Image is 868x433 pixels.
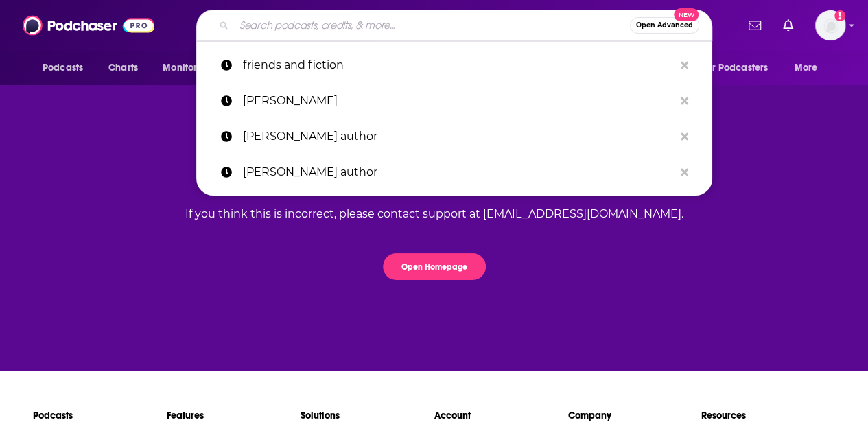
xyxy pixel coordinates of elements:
p: friends and fiction [243,47,674,83]
button: Open AdvancedNew [630,17,699,34]
svg: Add a profile image [834,10,845,21]
li: Resources [701,403,835,428]
li: Company [567,403,701,428]
p: john sanford author [243,119,674,154]
p: Jeffrey Deaver [243,83,674,119]
li: Features [167,403,301,428]
button: Show profile menu [815,10,845,40]
a: [PERSON_NAME] [196,83,712,119]
span: Charts [108,58,138,78]
span: Open Advanced [636,22,693,29]
div: Search podcasts, credits, & more... [196,10,712,41]
li: Account [434,403,567,428]
div: Sorry, this page doesn't exist. [185,173,683,194]
a: [PERSON_NAME] author [196,119,712,154]
input: Search podcasts, credits, & more... [234,14,630,36]
span: Monitoring [163,58,211,78]
li: Podcasts [33,403,167,428]
span: For Podcasters [702,58,768,78]
a: Charts [99,55,146,81]
button: open menu [785,55,835,81]
span: More [795,58,818,78]
img: Podchaser - Follow, Share and Rate Podcasts [23,12,154,38]
a: Show notifications dropdown [743,14,766,37]
li: Solutions [301,403,434,428]
div: If you think this is incorrect, please contact support at [EMAIL_ADDRESS][DOMAIN_NAME]. [185,207,683,220]
button: open menu [693,55,788,81]
button: open menu [153,55,229,81]
button: open menu [33,55,101,81]
a: friends and fiction [196,47,712,83]
span: New [674,8,699,21]
a: [PERSON_NAME] author [196,154,712,190]
img: User Profile [815,10,845,40]
button: Open Homepage [383,253,486,280]
p: michael connelly author [243,154,674,190]
a: Show notifications dropdown [777,14,799,37]
span: Podcasts [43,58,83,78]
span: Logged in as SarahCBreivogel [815,10,845,40]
